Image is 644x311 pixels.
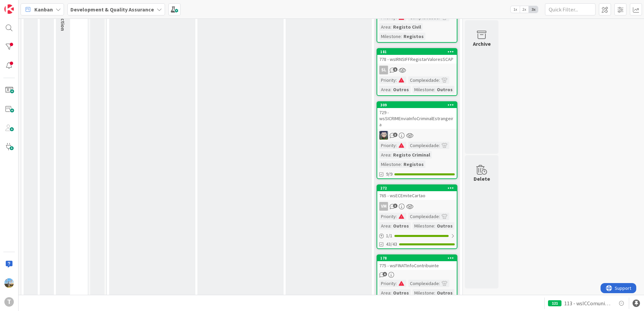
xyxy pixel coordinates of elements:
[377,184,457,249] a: 272765 - wsECEmiteCartaoVMPriority:Complexidade:Area:OutrosMilestone:Outros1/143/43
[434,289,435,297] span: :
[379,161,401,168] div: Milestone
[402,33,425,40] div: Registos
[439,142,440,149] span: :
[390,86,391,93] span: :
[4,4,14,14] img: Visit kanbanzone.com
[379,131,388,140] img: LS
[408,280,439,287] div: Complexidade
[408,213,439,220] div: Complexidade
[34,5,53,13] span: Kanban
[548,300,561,306] div: 121
[529,6,538,13] span: 3x
[434,222,435,230] span: :
[390,289,391,297] span: :
[391,222,411,230] div: Outros
[379,151,390,159] div: Area
[379,23,390,31] div: Area
[413,222,434,230] div: Milestone
[383,272,387,276] span: 6
[545,3,595,15] input: Quick Filter...
[377,255,457,261] div: 178
[379,222,390,230] div: Area
[377,191,457,200] div: 765 - wsECEmiteCartao
[413,289,434,297] div: Milestone
[380,186,457,191] div: 272
[380,256,457,261] div: 178
[408,76,439,84] div: Complexidade
[511,6,520,13] span: 1x
[379,66,388,74] div: SL
[377,102,457,129] div: 309729 - wsSICRIMEnviaInfoCriminalEstrangeira
[439,280,440,287] span: :
[377,255,457,270] div: 178775 - wsFINATInfoContribuinte
[377,48,457,96] a: 181778 - wsIRNSIFFRegistarValoresSCAPSLPriority:Complexidade:Area:OutrosMilestone:Outros
[377,131,457,140] div: LS
[377,261,457,270] div: 775 - wsFINATInfoContribuinte
[377,66,457,74] div: SL
[393,204,397,208] span: 3
[4,278,14,288] img: DG
[377,101,457,179] a: 309729 - wsSICRIMEnviaInfoCriminalEstrangeiraLSPriority:Complexidade:Area:Registo CriminalMilesto...
[377,49,457,55] div: 181
[401,33,402,40] span: :
[379,86,390,93] div: Area
[435,86,454,93] div: Outros
[413,86,434,93] div: Milestone
[386,241,397,248] span: 43/43
[391,151,432,159] div: Registo Criminal
[379,213,396,220] div: Priority
[4,297,14,307] div: T
[408,142,439,149] div: Complexidade
[14,1,31,9] span: Support
[386,232,392,239] span: 1 / 1
[390,23,391,31] span: :
[377,232,457,240] div: 1/1
[377,185,457,200] div: 272765 - wsECEmiteCartao
[396,280,397,287] span: :
[402,161,425,168] div: Registos
[379,289,390,297] div: Area
[379,33,401,40] div: Milestone
[396,142,397,149] span: :
[379,280,396,287] div: Priority
[377,55,457,64] div: 778 - wsIRNSIFFRegistarValoresSCAP
[390,151,391,159] span: :
[70,6,154,13] b: Development & Quality Assurance
[379,76,396,84] div: Priority
[377,102,457,108] div: 309
[439,213,440,220] span: :
[396,213,397,220] span: :
[377,202,457,211] div: VM
[393,133,397,137] span: 3
[473,40,491,48] div: Archive
[379,142,396,149] div: Priority
[401,161,402,168] span: :
[390,222,391,230] span: :
[564,299,612,307] span: 113 - wsICComunicaObito
[391,86,411,93] div: Outros
[396,76,397,84] span: :
[377,254,457,308] a: 178775 - wsFINATInfoContribuintePriority:Complexidade:Area:OutrosMilestone:Outros
[380,103,457,107] div: 309
[386,171,392,178] span: 9/9
[391,289,411,297] div: Outros
[377,108,457,129] div: 729 - wsSICRIMEnviaInfoCriminalEstrangeira
[379,202,388,211] div: VM
[439,76,440,84] span: :
[391,23,423,31] div: Registo Civil
[377,49,457,64] div: 181778 - wsIRNSIFFRegistarValoresSCAP
[380,49,457,54] div: 181
[474,175,490,183] div: Delete
[393,67,397,72] span: 5
[377,185,457,191] div: 272
[435,289,454,297] div: Outros
[434,86,435,93] span: :
[520,6,529,13] span: 2x
[435,222,454,230] div: Outros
